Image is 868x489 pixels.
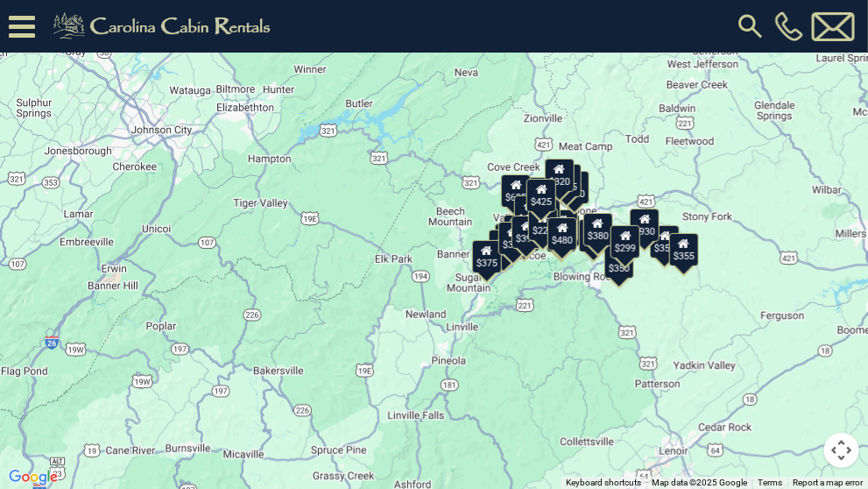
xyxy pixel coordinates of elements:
img: Khaki-logo.png [44,9,286,44]
button: Map camera controls [824,433,859,468]
span: Map data ©2025 Google [652,478,747,487]
a: Open this area in Google Maps (opens a new window) [4,466,62,489]
a: Report a map error [793,478,863,487]
img: search-regular.svg [735,11,766,42]
a: [PHONE_NUMBER] [771,11,808,41]
button: Keyboard shortcuts [566,477,641,489]
img: Google [4,466,62,489]
a: Terms (opens in new tab) [758,478,782,487]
